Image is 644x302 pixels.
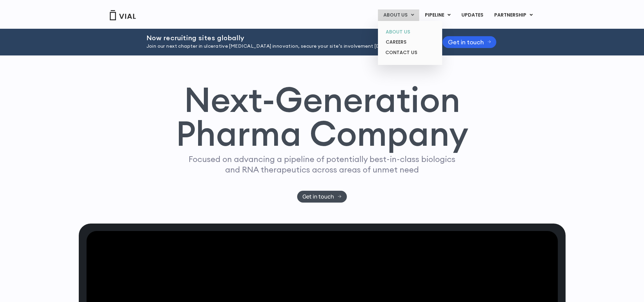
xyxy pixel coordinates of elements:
[186,154,458,175] p: Focused on advancing a pipeline of potentially best-in-class biologics and RNA therapeutics acros...
[443,36,497,48] a: Get in touch
[146,43,426,50] p: Join our next chapter in ulcerative [MEDICAL_DATA] innovation, secure your site’s involvement [DA...
[380,27,439,37] a: ABOUT US
[448,40,484,45] span: Get in touch
[456,9,488,21] a: UPDATES
[297,191,347,203] a: Get in touch
[303,194,334,199] span: Get in touch
[176,83,469,151] h1: Next-Generation Pharma Company
[378,9,419,21] a: ABOUT USMenu Toggle
[380,47,439,58] a: CONTACT US
[380,37,439,47] a: CAREERS
[420,9,456,21] a: PIPELINEMenu Toggle
[489,9,538,21] a: PARTNERSHIPMenu Toggle
[109,10,136,20] img: Vial Logo
[146,34,426,42] h2: Now recruiting sites globally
